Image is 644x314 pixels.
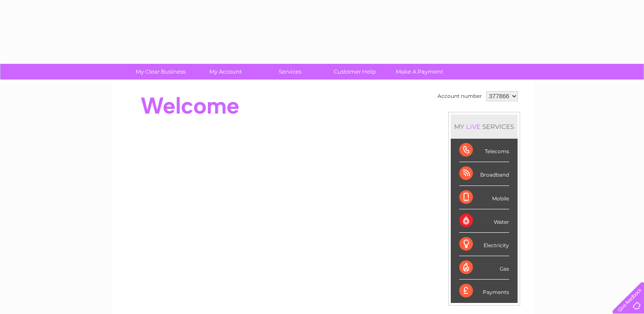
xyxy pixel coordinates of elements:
[320,64,390,80] a: Customer Help
[459,186,509,209] div: Mobile
[459,162,509,186] div: Broadband
[451,114,518,139] div: MY SERVICES
[384,64,455,80] a: Make A Payment
[459,209,509,233] div: Water
[435,89,484,103] td: Account number
[459,280,509,303] div: Payments
[126,64,196,80] a: My Clear Business
[464,123,482,131] div: LIVE
[459,139,509,162] div: Telecoms
[255,64,325,80] a: Services
[459,256,509,280] div: Gas
[459,233,509,256] div: Electricity
[190,64,260,80] a: My Account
